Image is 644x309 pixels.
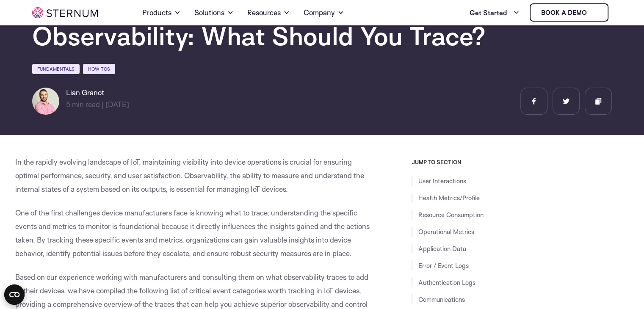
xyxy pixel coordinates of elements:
h6: Lian Granot [66,88,129,98]
a: Communications [418,295,465,303]
img: Lian Granot [32,88,59,115]
a: Application Data [418,245,466,253]
button: Open CMP widget [4,284,25,305]
img: sternum iot [590,9,597,16]
a: Error / Event Logs [418,262,469,270]
a: Resource Consumption [418,211,484,219]
a: Book a demo [530,3,608,22]
a: Resources [247,1,290,25]
img: sternum iot [32,7,98,18]
span: 5 [66,100,70,109]
span: One of the first challenges device manufacturers face is knowing what to trace; understanding the... [15,208,370,258]
a: User Interactions [418,177,466,185]
a: Products [142,1,181,25]
h3: JUMP TO SECTION [412,159,629,166]
a: Health Metrics/Profile [418,194,480,202]
a: How Tos [83,64,115,74]
span: [DATE] [105,100,129,109]
a: Fundamentals [32,64,80,74]
span: min read | [66,100,104,109]
a: Get Started [470,4,520,21]
a: Company [304,1,344,25]
span: In the rapidly evolving landscape of IoT, maintaining visibility into device operations is crucia... [15,157,364,193]
a: Authentication Logs [418,279,475,287]
a: Solutions [194,1,234,25]
a: Operational Metrics [418,228,474,236]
